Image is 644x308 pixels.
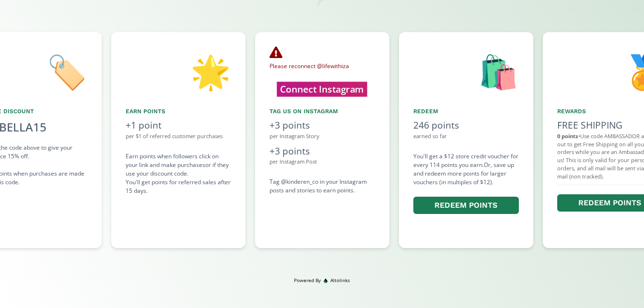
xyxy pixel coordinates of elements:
[126,118,231,132] div: +1 point
[269,144,375,158] div: +3 points
[413,197,519,214] button: Redeem points
[126,132,231,141] div: per $1 of referred customer purchases
[269,53,349,70] span: Please reconnect @lifewithiza
[269,107,375,116] div: Tag us on Instagram
[126,47,231,95] div: 🌟
[413,118,519,132] div: 246 points
[277,82,367,96] button: Connect Instagram
[413,152,519,216] div: You'll get a $12 store credit voucher for every 114 points you earn. Or, save up and redeem more ...
[126,107,231,116] div: Earn points
[413,132,519,141] div: earned so far
[413,107,519,116] div: Redeem
[330,277,350,284] span: Altolinks
[294,277,321,284] span: Powered By
[269,118,375,132] div: +3 points
[126,152,231,195] div: Earn points when followers click on your link and make purchases or if they use your discount cod...
[269,132,375,141] div: per Instagram Story
[269,158,375,166] div: per Instagram Post
[269,178,375,195] div: Tag @kinderen_co in your Instagram posts and stories to earn points.
[413,47,519,95] div: 🛍️
[557,132,578,140] strong: 0 points
[323,278,328,283] img: favicon-32x32.png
